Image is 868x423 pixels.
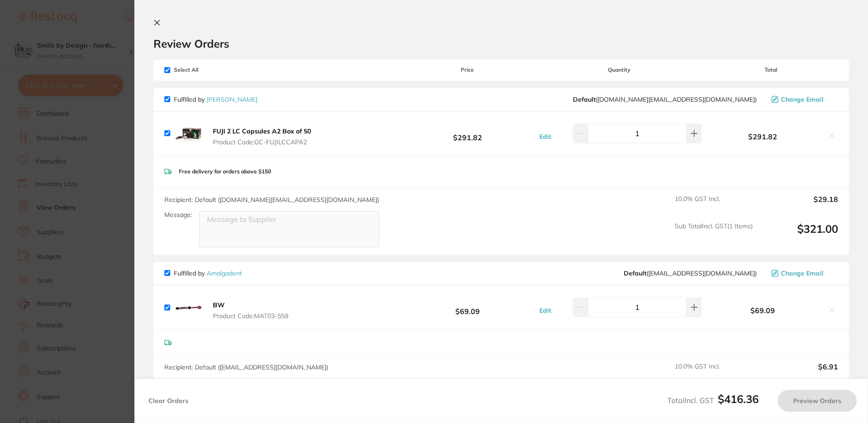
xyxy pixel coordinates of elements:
output: $6.91 [760,363,838,383]
label: Message: [164,211,192,219]
span: Change Email [781,96,824,103]
button: Change Email [769,95,838,103]
button: BW Product Code:MAT03-559 [210,301,291,320]
span: 10.0 % GST Incl. [675,363,753,383]
p: Fulfilled by [174,270,242,277]
span: customer.care@henryschein.com.au [573,96,757,103]
b: $69.09 [703,306,822,315]
span: Total [703,67,838,73]
b: Default [573,95,596,103]
span: Change Email [781,270,824,277]
p: Free delivery for orders above $150 [179,168,271,175]
span: Recipient: Default ( [DOMAIN_NAME][EMAIL_ADDRESS][DOMAIN_NAME] ) [164,196,379,204]
span: Select All [164,67,255,73]
button: Preview Orders [778,390,857,412]
button: FUJI 2 LC Capsules A2 Box of 50 Product Code:GC-FUJILCCAPA2 [210,127,314,146]
button: Edit [537,133,554,141]
img: Z3I5czR6Zg [174,119,203,148]
a: Amalgadent [207,269,242,277]
span: info@amalgadent.com.au [624,270,757,277]
button: Edit [537,306,554,315]
b: $416.36 [718,392,759,406]
b: FUJI 2 LC Capsules A2 Box of 50 [213,127,311,135]
span: Sub Total Incl. GST ( 1 Items) [675,222,753,247]
output: $321.00 [760,222,838,247]
span: Product Code: GC-FUJILCCAPA2 [213,138,311,146]
b: Default [624,269,646,277]
p: Fulfilled by [174,96,257,103]
span: Product Code: MAT03-559 [213,312,288,320]
output: $29.18 [760,195,838,215]
b: $69.09 [400,299,535,316]
button: Clear Orders [146,390,191,412]
button: Change Email [769,269,838,277]
span: Recipient: Default ( [EMAIL_ADDRESS][DOMAIN_NAME] ) [164,363,328,371]
img: ZzIzZzA5dw [174,293,203,322]
b: $291.82 [703,133,822,141]
span: Total Incl. GST [667,396,759,405]
h2: Review Orders [153,37,849,50]
span: Price [400,67,535,73]
b: $291.82 [400,125,535,142]
span: Quantity [535,67,703,73]
a: [PERSON_NAME] [207,95,257,103]
b: BW [213,301,225,309]
span: 10.0 % GST Incl. [675,195,753,215]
